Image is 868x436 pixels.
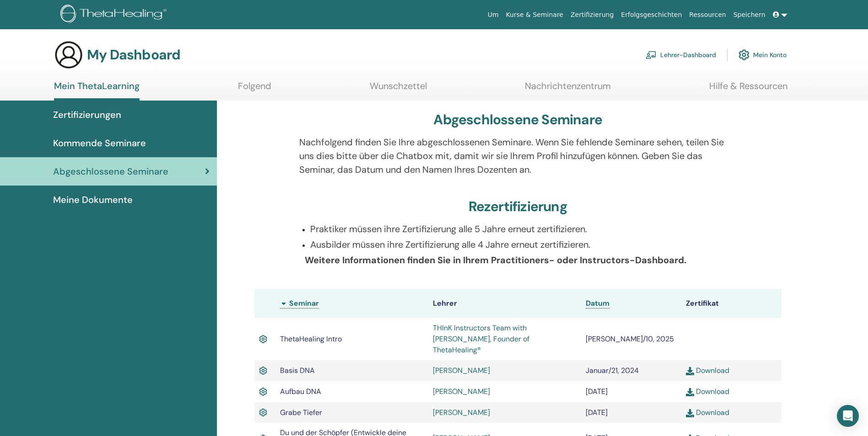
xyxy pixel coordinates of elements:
a: Um [484,6,502,23]
span: Basis DNA [280,366,315,375]
img: chalkboard-teacher.svg [646,51,657,59]
h3: My Dashboard [87,47,180,63]
a: Folgend [238,80,271,98]
a: Lehrer-Dashboard [646,45,716,65]
span: Kommende Seminare [53,136,146,150]
th: Zertifikat [681,289,782,318]
a: Nachrichtenzentrum [525,80,611,98]
span: Datum [586,298,609,308]
img: download.svg [686,409,694,417]
img: Active Certificate [259,407,267,419]
img: Active Certificate [259,333,267,345]
a: Speichern [730,6,769,23]
img: generic-user-icon.jpg [54,40,83,69]
img: cog.svg [739,47,749,63]
a: [PERSON_NAME] [433,408,490,417]
th: Lehrer [428,289,581,318]
a: Kurse & Seminare [502,6,567,23]
a: [PERSON_NAME] [433,387,490,396]
a: Mein Konto [739,45,787,65]
a: Datum [586,298,609,308]
a: Zertifizierung [567,6,617,23]
a: Download [686,366,729,375]
p: Praktiker müssen ihre Zertifizierung alle 5 Jahre erneut zertifizieren. [310,222,736,236]
td: [DATE] [581,402,681,423]
a: Wunschzettel [370,80,427,98]
img: download.svg [686,388,694,396]
span: Zertifizierungen [53,108,121,122]
img: logo.png [60,5,170,25]
h3: Rezertifizierung [469,198,567,215]
h3: Abgeschlossene Seminare [433,112,602,128]
a: THInK Instructors Team with [PERSON_NAME], Founder of ThetaHealing® [433,323,529,355]
span: Abgeschlossene Seminare [53,165,168,178]
td: [PERSON_NAME]/10, 2025 [581,318,681,360]
a: Mein ThetaLearning [54,80,140,101]
span: Aufbau DNA [280,387,321,396]
a: Ressourcen [685,6,729,23]
img: download.svg [686,367,694,375]
span: Meine Dokumente [53,193,133,207]
p: Nachfolgend finden Sie Ihre abgeschlossenen Seminare. Wenn Sie fehlende Seminare sehen, teilen Si... [299,135,736,176]
p: Ausbilder müssen ihre Zertifizierung alle 4 Jahre erneut zertifizieren. [310,238,736,251]
a: Hilfe & Ressourcen [709,80,787,98]
a: Erfolgsgeschichten [617,6,685,23]
img: Active Certificate [259,365,267,377]
td: [DATE] [581,381,681,402]
span: ThetaHealing Intro [280,334,342,344]
img: Active Certificate [259,386,267,398]
td: Januar/21, 2024 [581,360,681,381]
span: Grabe Tiefer [280,408,322,417]
b: Weitere Informationen finden Sie in Ihrem Practitioners- oder Instructors-Dashboard. [305,254,686,266]
a: Download [686,387,729,396]
a: Download [686,408,729,417]
a: [PERSON_NAME] [433,366,490,375]
div: Open Intercom Messenger [837,405,859,427]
